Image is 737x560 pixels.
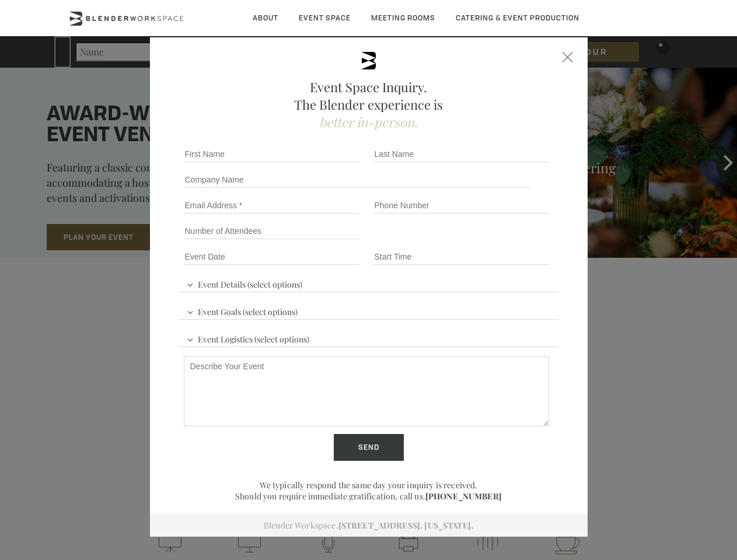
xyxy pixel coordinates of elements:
span: Event Goals (select options) [184,302,301,319]
input: Last Name [373,146,549,162]
input: Send [334,434,404,461]
input: Phone Number [373,197,549,213]
input: First Name [184,146,359,162]
input: Start Time [373,249,549,265]
span: Event Logistics (select options) [184,329,312,346]
h2: Event Space Inquiry. The Blender experience is [179,78,558,131]
input: Event Date [184,249,359,265]
span: Event Details (select options) [184,274,305,292]
p: Should you require immediate gratification, call us. [179,491,558,502]
a: [STREET_ADDRESS]. [US_STATE]. [338,520,473,531]
input: Email Address * [184,197,359,213]
input: Number of Attendees [184,223,359,239]
p: We typically respond the same day your inquiry is received. [179,480,558,491]
input: Company Name [184,171,531,188]
span: better in-person. [319,113,418,131]
a: [PHONE_NUMBER] [425,491,502,502]
div: Blender Workspace. [150,514,588,537]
